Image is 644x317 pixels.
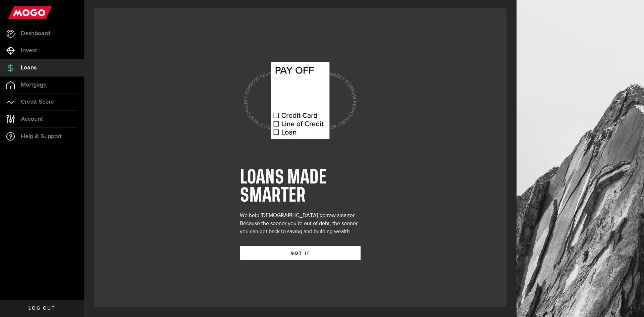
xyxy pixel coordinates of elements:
[21,48,37,54] span: Invest
[21,99,54,105] span: Credit Score
[21,31,50,37] span: Dashboard
[240,169,361,205] h1: LOANS MADE SMARTER
[21,116,43,122] span: Account
[21,134,62,140] span: Help & Support
[240,212,361,236] div: We help [DEMOGRAPHIC_DATA] borrow smarter. Because the sooner you’re out of debt, the sooner you ...
[21,65,37,71] span: Loans
[29,306,55,311] span: Log out
[240,246,361,260] button: GOT IT
[21,82,47,88] span: Mortgage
